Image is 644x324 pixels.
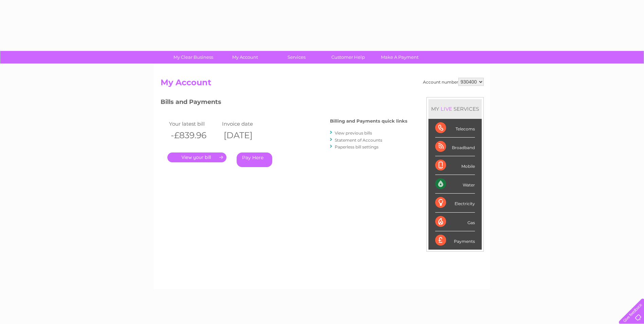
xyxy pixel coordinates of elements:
[335,144,379,149] a: Paperless bill settings
[167,152,226,162] a: .
[217,51,273,64] a: My Account
[165,51,221,64] a: My Clear Business
[372,51,428,64] a: Make A Payment
[435,138,475,156] div: Broadband
[423,78,484,86] div: Account number
[435,119,475,138] div: Telecoms
[167,128,220,142] th: -£839.96
[435,194,475,212] div: Electricity
[428,99,482,119] div: MY SERVICES
[269,51,325,64] a: Services
[335,138,382,143] a: Statement of Accounts
[220,119,273,128] td: Invoice date
[167,119,220,128] td: Your latest bill
[320,51,376,64] a: Customer Help
[335,130,372,136] a: View previous bills
[435,231,475,250] div: Payments
[435,213,475,231] div: Gas
[220,128,273,142] th: [DATE]
[435,156,475,175] div: Mobile
[435,175,475,194] div: Water
[330,119,407,124] h4: Billing and Payments quick links
[439,106,454,112] div: LIVE
[237,152,272,167] a: Pay Here
[161,78,484,91] h2: My Account
[161,97,407,109] h3: Bills and Payments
